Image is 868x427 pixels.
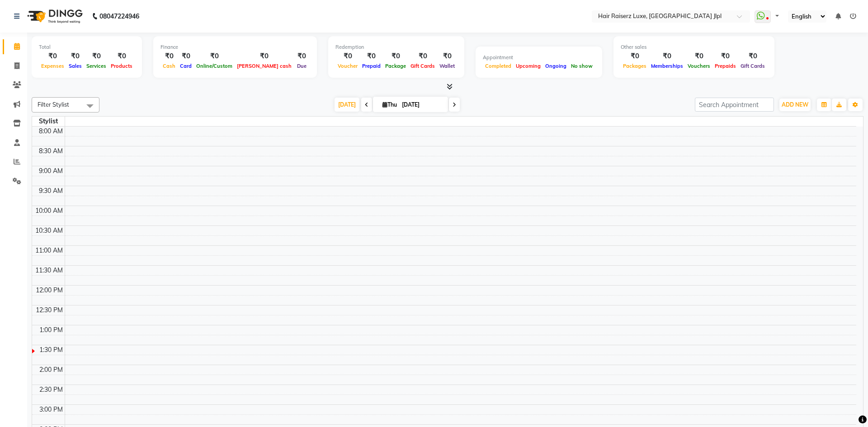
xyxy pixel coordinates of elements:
[23,4,85,29] img: logo
[38,345,65,355] div: 1:30 PM
[360,63,383,69] span: Prepaid
[38,325,65,335] div: 1:00 PM
[39,51,66,61] div: ₹0
[84,51,108,61] div: ₹0
[32,117,65,126] div: Stylist
[194,51,235,61] div: ₹0
[712,63,738,69] span: Prepaids
[84,63,108,69] span: Services
[569,63,595,69] span: No show
[33,266,65,275] div: 11:30 AM
[514,63,543,69] span: Upcoming
[294,51,310,61] div: ₹0
[66,51,84,61] div: ₹0
[38,101,69,108] span: Filter Stylist
[160,51,178,61] div: ₹0
[437,51,457,61] div: ₹0
[38,365,65,375] div: 2:00 PM
[39,63,66,69] span: Expenses
[108,63,135,69] span: Products
[437,63,457,69] span: Wallet
[782,101,808,108] span: ADD NEW
[399,98,444,112] input: 2025-09-04
[383,51,408,61] div: ₹0
[383,63,408,69] span: Package
[108,51,135,61] div: ₹0
[621,63,649,69] span: Packages
[235,63,294,69] span: [PERSON_NAME] cash
[33,206,65,216] div: 10:00 AM
[685,51,712,61] div: ₹0
[39,43,135,51] div: Total
[295,63,309,69] span: Due
[99,4,139,29] b: 08047224946
[408,63,437,69] span: Gift Cards
[194,63,235,69] span: Online/Custom
[685,63,712,69] span: Vouchers
[37,166,65,176] div: 9:00 AM
[738,63,767,69] span: Gift Cards
[33,246,65,255] div: 11:00 AM
[695,98,774,112] input: Search Appointment
[335,63,360,69] span: Voucher
[335,43,457,51] div: Redemption
[335,51,360,61] div: ₹0
[160,43,310,51] div: Finance
[649,51,685,61] div: ₹0
[37,127,65,136] div: 8:00 AM
[34,305,65,315] div: 12:30 PM
[37,186,65,196] div: 9:30 AM
[380,101,399,108] span: Thu
[160,63,178,69] span: Cash
[712,51,738,61] div: ₹0
[543,63,569,69] span: Ongoing
[33,226,65,235] div: 10:30 AM
[34,286,65,295] div: 12:00 PM
[621,43,767,51] div: Other sales
[235,51,294,61] div: ₹0
[335,98,359,112] span: [DATE]
[738,51,767,61] div: ₹0
[483,63,514,69] span: Completed
[37,146,65,156] div: 8:30 AM
[178,63,194,69] span: Card
[408,51,437,61] div: ₹0
[621,51,649,61] div: ₹0
[38,385,65,394] div: 2:30 PM
[38,405,65,414] div: 3:00 PM
[649,63,685,69] span: Memberships
[483,54,595,61] div: Appointment
[66,63,84,69] span: Sales
[360,51,383,61] div: ₹0
[779,99,811,111] button: ADD NEW
[178,51,194,61] div: ₹0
